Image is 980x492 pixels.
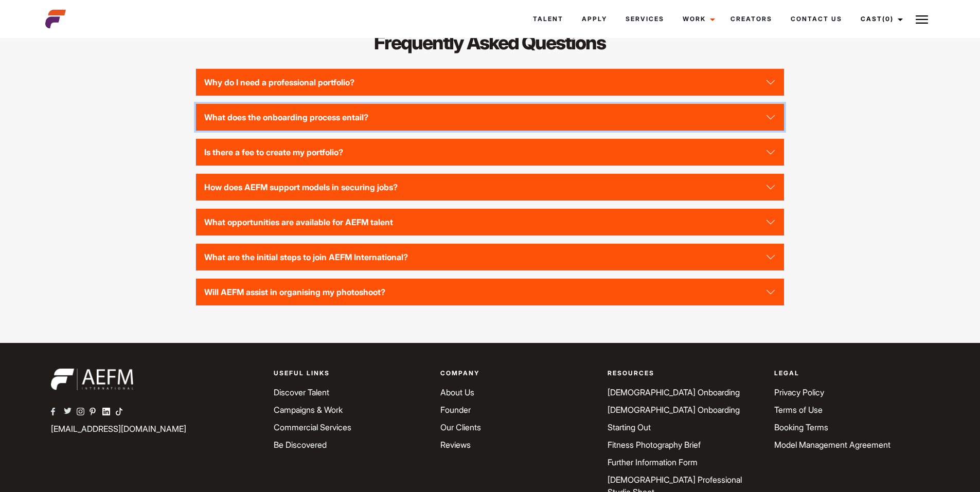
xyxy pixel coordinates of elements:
button: What are the initial steps to join AEFM International? [196,244,783,270]
a: Model Management Agreement [774,440,890,450]
a: AEFM TikTok [115,406,128,418]
a: Starting Out [608,422,651,432]
a: Further Information Form [608,457,698,467]
button: Why do I need a professional portfolio? [196,69,783,96]
a: AEFM Pinterest [90,406,102,418]
button: Is there a fee to create my portfolio? [196,139,783,166]
a: [DEMOGRAPHIC_DATA] Onboarding [608,387,740,397]
button: What opportunities are available for AEFM talent [196,209,783,235]
a: Campaigns & Work [274,405,343,415]
a: Contact Us [781,5,851,33]
button: Will AEFM assist in organising my photoshoot? [196,279,783,305]
a: Talent [524,5,573,33]
img: Burger icon [916,13,928,26]
a: Our Clients [440,422,481,432]
p: Resources [608,369,762,378]
a: [EMAIL_ADDRESS][DOMAIN_NAME] [51,424,186,434]
a: AEFM Facebook [51,406,64,418]
a: Fitness Photography Brief [608,440,701,450]
p: Legal [774,369,929,378]
a: Cast(0) [851,5,909,33]
a: Booking Terms [774,422,828,432]
a: AEFM Instagram [77,406,90,418]
a: Be Discovered [274,440,327,450]
a: Founder [440,405,471,415]
span: (0) [882,15,894,23]
img: cropped-aefm-brand-fav-22-square.png [45,9,66,29]
a: Services [616,5,673,33]
a: Privacy Policy [774,387,824,397]
p: Useful Links [274,369,428,378]
a: Work [673,5,721,33]
p: Company [440,369,595,378]
button: How does AEFM support models in securing jobs? [196,174,783,201]
a: AEFM Linkedin [102,406,115,418]
a: [DEMOGRAPHIC_DATA] Onboarding [608,405,740,415]
button: What does the onboarding process entail? [196,104,783,131]
a: About Us [440,387,474,397]
a: Discover Talent [274,387,329,397]
a: Terms of Use [774,405,823,415]
a: Reviews [440,440,471,450]
img: aefm-brand-22-white.png [51,369,133,390]
a: AEFM Twitter [64,406,77,418]
a: Creators [721,5,781,33]
a: Commercial Services [274,422,351,432]
h2: Frequently Asked Questions [195,29,784,56]
a: Apply [573,5,616,33]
